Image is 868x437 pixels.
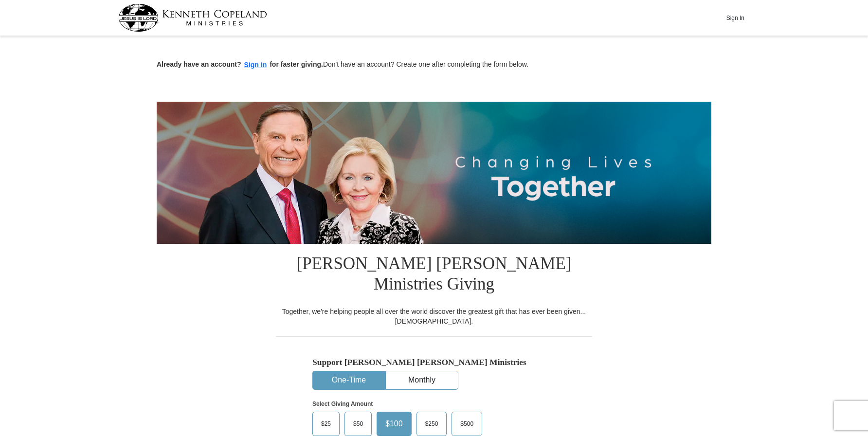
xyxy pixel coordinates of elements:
[348,417,368,431] span: $50
[420,417,443,431] span: $250
[721,10,750,25] button: Sign In
[313,371,385,389] button: One-Time
[312,357,556,367] h5: Support [PERSON_NAME] [PERSON_NAME] Ministries
[276,307,592,326] div: Together, we're helping people all over the world discover the greatest gift that has ever been g...
[157,59,711,71] p: Don't have an account? Create one after completing the form below.
[157,60,323,68] strong: Already have an account? for faster giving.
[316,417,336,431] span: $25
[118,4,267,32] img: kcm-header-logo.svg
[455,417,478,431] span: $500
[312,401,373,407] strong: Select Giving Amount
[241,59,270,71] button: Sign in
[380,417,408,431] span: $100
[386,371,458,389] button: Monthly
[276,244,592,307] h1: [PERSON_NAME] [PERSON_NAME] Ministries Giving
